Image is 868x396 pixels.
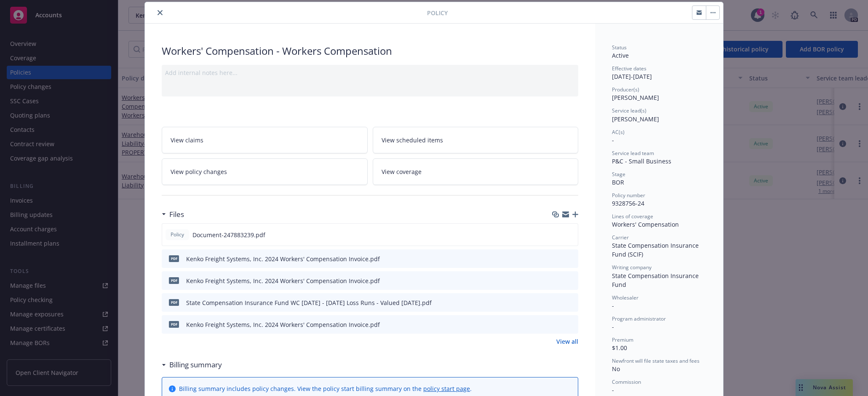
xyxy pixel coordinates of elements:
div: Add internal notes here... [165,68,575,77]
span: Policy number [612,192,645,199]
div: Workers' Compensation [612,220,706,229]
span: $1.00 [612,344,627,352]
div: Workers' Compensation - Workers Compensation [162,44,578,58]
span: Effective dates [612,65,646,72]
span: - [612,136,614,144]
div: [DATE] - [DATE] [612,65,706,81]
a: View all [556,337,578,346]
button: download file [554,298,561,307]
span: Document-247883239.pdf [192,230,265,239]
span: Policy [427,8,448,17]
span: Active [612,51,629,59]
span: Newfront will file state taxes and fees [612,357,700,364]
span: - [612,302,614,310]
span: [PERSON_NAME] [612,115,659,123]
button: close [155,8,165,18]
div: Kenko Freight Systems, Inc. 2024 Workers' Compensation Invoice.pdf [186,254,380,263]
button: preview file [567,254,575,263]
span: State Compensation Insurance Fund [612,272,700,289]
span: pdf [169,299,179,305]
h3: Billing summary [169,359,222,370]
span: Premium [612,336,633,343]
span: View claims [171,136,203,144]
a: View scheduled items [373,127,579,153]
span: Status [612,44,627,51]
span: Writing company [612,264,652,271]
span: 9328756-24 [612,199,644,207]
h3: Files [169,209,184,220]
span: Stage [612,171,625,178]
span: pdf [169,277,179,284]
span: P&C - Small Business [612,157,671,165]
span: Service lead(s) [612,107,646,114]
div: State Compensation Insurance Fund WC [DATE] - [DATE] Loss Runs - Valued [DATE].pdf [186,298,432,307]
div: Billing summary [162,359,222,370]
span: [PERSON_NAME] [612,94,659,102]
span: pdf [169,321,179,327]
button: download file [554,276,561,285]
span: Program administrator [612,315,666,322]
span: BOR [612,178,624,186]
a: View policy changes [162,158,368,185]
a: View coverage [373,158,579,185]
span: Producer(s) [612,86,639,93]
span: State Compensation Insurance Fund (SCIF) [612,241,700,258]
button: download file [553,230,560,239]
span: Carrier [612,234,629,241]
span: AC(s) [612,128,625,136]
span: - [612,386,614,394]
span: View coverage [382,167,422,176]
button: preview file [567,298,575,307]
div: Files [162,209,184,220]
button: preview file [567,230,574,239]
span: Service lead team [612,150,654,157]
span: pdf [169,255,179,262]
a: policy start page [423,385,470,393]
div: Kenko Freight Systems, Inc. 2024 Workers' Compensation Invoice.pdf [186,320,380,329]
span: - [612,323,614,331]
button: preview file [567,276,575,285]
a: View claims [162,127,368,153]
div: Billing summary includes policy changes. View the policy start billing summary on the . [179,384,472,393]
span: Policy [169,231,186,238]
button: preview file [567,320,575,329]
button: download file [554,254,561,263]
span: No [612,365,620,373]
button: download file [554,320,561,329]
span: Lines of coverage [612,213,653,220]
span: View scheduled items [382,136,443,144]
span: View policy changes [171,167,227,176]
span: Wholesaler [612,294,638,301]
span: Commission [612,378,641,385]
div: Kenko Freight Systems, Inc. 2024 Workers' Compensation Invoice.pdf [186,276,380,285]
